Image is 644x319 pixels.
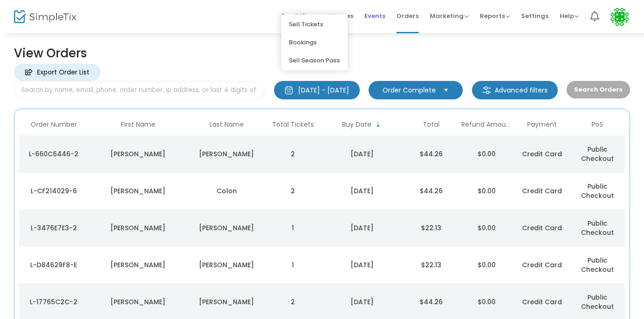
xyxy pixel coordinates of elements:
[404,135,459,172] td: $44.26
[265,172,320,209] td: 2
[440,86,453,95] button: Select
[383,86,436,95] span: Order Complete
[21,260,86,270] div: L-D84629F8-E
[190,260,263,270] div: Chavez
[21,149,86,159] div: L-660C6446-2
[581,293,614,311] span: Public Checkout
[396,4,419,28] span: Orders
[21,223,86,233] div: L-3476E7E3-2
[404,172,459,209] td: $44.26
[265,114,320,135] th: Total Tickets
[459,172,514,209] td: $0.00
[323,297,401,307] div: 8/24/2025
[581,182,614,200] span: Public Checkout
[482,86,491,95] img: filter
[190,186,263,196] div: Colon
[459,114,514,135] th: Refund Amount
[190,149,263,159] div: Favazza
[480,12,510,20] span: Reports
[472,81,558,99] m-button: Advanced filters
[281,51,348,69] li: Sell Season Pass
[190,297,263,307] div: wiggins
[31,121,77,129] span: Order Number
[527,121,557,129] span: Payment
[404,114,459,135] th: Total
[459,246,514,283] td: $0.00
[323,149,401,159] div: 8/24/2025
[330,4,353,28] span: Venues
[265,246,320,283] td: 1
[592,121,603,129] span: PoS
[342,121,371,129] span: Buy Date
[90,186,185,196] div: Melissa
[298,86,349,95] div: [DATE] - [DATE]
[21,297,86,307] div: L-17765C2C-2
[281,12,319,20] span: Box Office
[265,209,320,246] td: 1
[581,145,614,163] span: Public Checkout
[90,260,185,270] div: Yazmin
[210,121,244,129] span: Last Name
[522,149,562,159] span: Credit Card
[560,12,579,20] span: Help
[284,86,293,95] img: monthly
[21,186,86,196] div: L-CF214029-6
[459,135,514,172] td: $0.00
[375,121,382,129] span: Sortable
[281,33,348,51] li: Bookings
[522,297,562,307] span: Credit Card
[430,12,469,20] span: Marketing
[522,186,562,196] span: Credit Card
[364,4,385,28] span: Events
[323,260,401,270] div: 8/24/2025
[90,223,185,233] div: Maria
[14,46,630,61] h2: View Orders
[90,297,185,307] div: Lucas
[90,149,185,159] div: Lisa
[265,135,320,172] td: 2
[522,223,562,233] span: Credit Card
[281,15,348,33] li: Sell Tickets
[121,121,155,129] span: First Name
[522,260,562,270] span: Credit Card
[323,223,401,233] div: 8/24/2025
[404,209,459,246] td: $22.13
[14,81,265,100] input: Search by name, email, phone, order number, ip address, or last 4 digits of card
[274,81,360,99] button: [DATE] - [DATE]
[581,219,614,237] span: Public Checkout
[323,186,401,196] div: 8/24/2025
[581,256,614,274] span: Public Checkout
[14,64,101,81] m-button: Export Order List
[404,246,459,283] td: $22.13
[521,4,548,28] span: Settings
[459,209,514,246] td: $0.00
[190,223,263,233] div: Romero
